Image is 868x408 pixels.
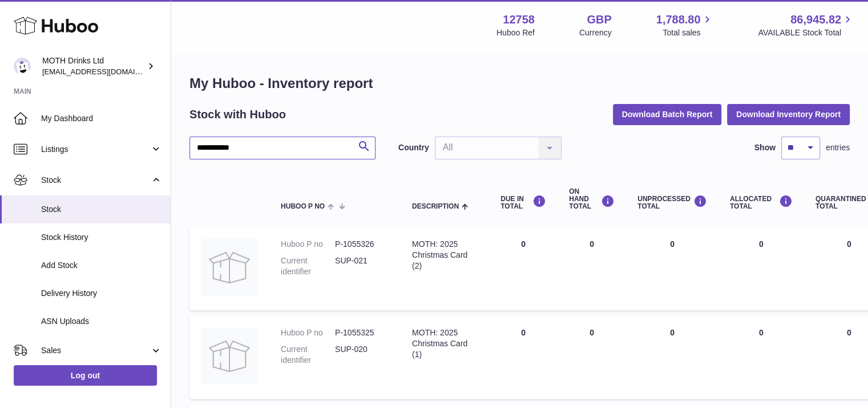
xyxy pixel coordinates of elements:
span: [EMAIL_ADDRESS][DOMAIN_NAME] [42,67,168,76]
img: internalAdmin-12758@internal.huboo.com [14,58,31,75]
dt: Huboo P no [281,239,335,250]
dt: Current identifier [281,344,335,366]
span: Listings [41,144,150,155]
strong: GBP [587,12,611,27]
td: 0 [558,227,626,310]
dd: P-1055326 [335,239,389,250]
div: UNPROCESSED Total [637,195,707,210]
td: 0 [626,227,718,310]
span: 1,788.80 [656,12,701,27]
img: product image [201,327,258,385]
label: Show [754,142,776,153]
span: ASN Uploads [41,316,162,327]
dd: SUP-020 [335,344,389,366]
button: Download Inventory Report [727,104,850,125]
div: Huboo Ref [496,27,535,38]
div: ALLOCATED Total [730,195,793,210]
strong: 12758 [503,12,535,27]
span: My Dashboard [41,113,162,124]
span: Add Stock [41,260,162,271]
td: 0 [718,227,804,310]
a: Log out [14,365,157,386]
dd: SUP-021 [335,255,389,277]
div: Currency [579,27,612,38]
span: Huboo P no [281,203,325,210]
td: 0 [718,316,804,399]
td: 0 [489,227,558,310]
span: Stock History [41,232,162,243]
span: entries [826,142,850,153]
td: 0 [489,316,558,399]
span: Delivery History [41,288,162,299]
a: 1,788.80 Total sales [656,12,714,38]
span: Description [412,203,459,210]
div: MOTH: 2025 Christmas Card (1) [412,327,478,360]
dd: P-1055325 [335,327,389,338]
a: 86,945.82 AVAILABLE Stock Total [758,12,854,38]
h2: Stock with Huboo [189,107,286,122]
span: 0 [847,328,851,337]
span: Sales [41,345,150,356]
div: MOTH Drinks Ltd [42,55,145,77]
span: Stock [41,175,150,186]
button: Download Batch Report [613,104,722,125]
div: DUE IN TOTAL [500,195,546,210]
h1: My Huboo - Inventory report [189,74,850,93]
td: 0 [558,316,626,399]
span: 0 [847,239,851,249]
label: Country [398,142,429,153]
dt: Huboo P no [281,327,335,338]
img: product image [201,239,258,296]
td: 0 [626,316,718,399]
span: AVAILABLE Stock Total [758,27,854,38]
span: Total sales [663,27,713,38]
span: Stock [41,204,162,215]
div: ON HAND Total [569,188,615,211]
dt: Current identifier [281,255,335,277]
span: 86,945.82 [790,12,841,27]
div: MOTH: 2025 Christmas Card (2) [412,239,478,271]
